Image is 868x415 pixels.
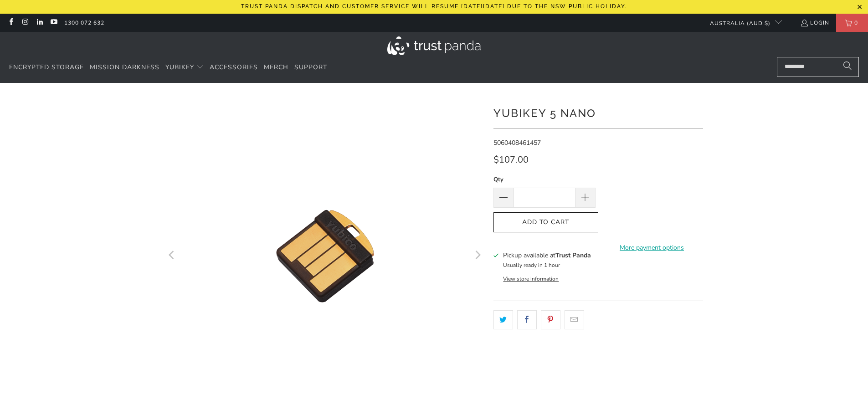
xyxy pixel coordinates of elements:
[36,19,43,26] a: Trust Panda Australia on LinkedIn
[503,251,591,260] h3: Pickup available at
[7,19,15,26] a: Trust Panda Australia on Facebook
[541,310,560,329] a: Share this on Pinterest
[210,57,258,78] a: Accessories
[90,57,159,78] a: Mission Darkness
[565,310,584,329] a: Email this to a friend
[852,14,860,32] span: 0
[64,18,104,28] a: 1300 072 632
[503,219,589,226] span: Add to Cart
[50,19,57,26] a: Trust Panda Australia on YouTube
[836,57,859,77] button: Search
[601,243,703,253] a: More payment options
[264,63,288,72] span: Merch
[503,275,559,282] button: View store information
[493,310,513,329] a: Share this on Twitter
[493,174,596,184] label: Qty
[294,57,327,78] a: Support
[264,57,288,78] a: Merch
[9,57,327,78] nav: Translation missing: en.navigation.header.main_nav
[387,36,481,55] img: Trust Panda Australia
[9,57,84,78] a: Encrypted Storage
[777,57,859,77] input: Search...
[241,3,627,10] p: Trust Panda dispatch and customer service will resume [DATE][DATE] due to the NSW public holiday.
[9,63,84,72] span: Encrypted Storage
[800,18,829,28] a: Login
[703,14,782,32] button: Australia (AUD $)
[21,19,29,26] a: Trust Panda Australia on Instagram
[90,63,159,72] span: Mission Darkness
[493,212,598,233] button: Add to Cart
[165,57,204,78] summary: YubiKey
[294,63,327,72] span: Support
[165,63,194,72] span: YubiKey
[493,138,541,147] span: 5060408461457
[210,63,258,72] span: Accessories
[555,251,591,260] b: Trust Panda
[836,14,868,32] a: 0
[503,261,560,269] small: Usually ready in 1 hour
[517,310,537,329] a: Share this on Facebook
[493,103,703,122] h1: YubiKey 5 Nano
[493,154,529,166] span: $107.00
